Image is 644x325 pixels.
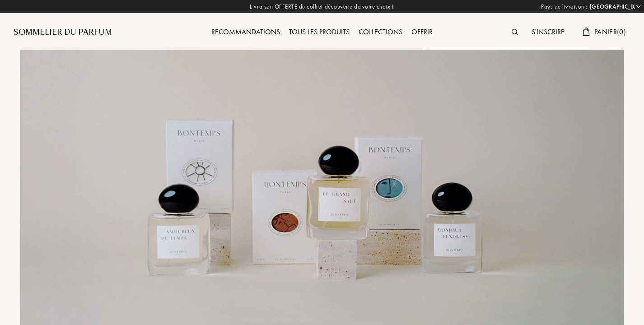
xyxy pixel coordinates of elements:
a: Collections [354,27,407,37]
div: Collections [354,27,407,38]
img: cart.svg [583,28,590,36]
a: Offrir [407,27,437,37]
div: S'inscrire [527,27,569,38]
a: Sommelier du Parfum [14,27,112,38]
span: Panier ( 0 ) [594,27,626,37]
div: Offrir [407,27,437,38]
a: S'inscrire [527,27,569,37]
div: Tous les produits [285,27,354,38]
div: Recommandations [207,27,285,38]
img: search_icn.svg [512,29,518,35]
a: Tous les produits [285,27,354,37]
span: Pays de livraison : [541,2,588,11]
a: Recommandations [207,27,285,37]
